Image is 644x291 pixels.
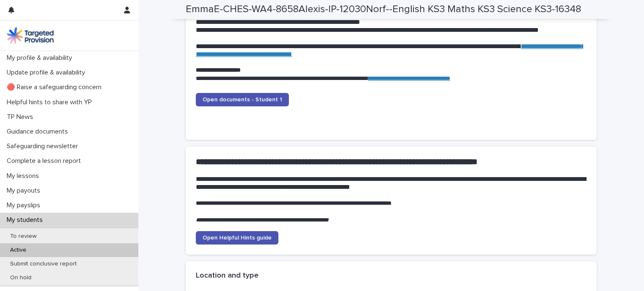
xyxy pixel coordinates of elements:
p: To review [3,233,43,240]
p: My profile & availability [3,54,79,62]
p: Submit conclusive report [3,260,83,268]
p: Update profile & availability [3,69,92,77]
p: My lessons [3,172,46,180]
p: My students [3,216,49,224]
p: My payslips [3,201,47,209]
a: Open Helpful Hints guide [196,231,278,245]
p: Safeguarding newsletter [3,142,85,150]
p: TP News [3,113,40,121]
h2: EmmaE-CHES-WA4-8658Alexis-IP-12030Norf--English KS3 Maths KS3 Science KS3-16348 [186,3,581,15]
a: Open documents - Student 1 [196,93,289,106]
p: 🔴 Raise a safeguarding concern [3,83,108,91]
p: My payouts [3,187,47,195]
img: M5nRWzHhSzIhMunXDL62 [7,27,54,44]
span: Open documents - Student 1 [203,97,282,103]
p: Guidance documents [3,128,75,136]
span: Open Helpful Hints guide [203,235,272,241]
p: Active [3,247,33,254]
p: Complete a lesson report [3,157,88,165]
p: On hold [3,274,38,281]
p: Helpful hints to share with YP [3,98,99,106]
h2: Location and type [196,271,259,281]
